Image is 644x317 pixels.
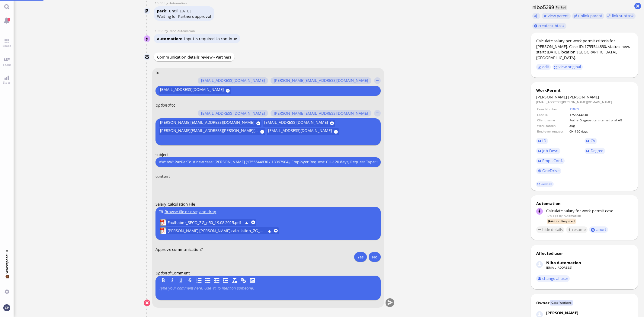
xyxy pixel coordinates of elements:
[536,138,548,144] a: ID
[167,228,265,234] span: [PERSON_NAME] [PERSON_NAME] calculation_ZG_08.2025.pdf
[154,53,235,61] div: Communication details review - Partners
[198,110,268,117] button: [EMAIL_ADDRESS][DOMAIN_NAME]
[546,310,578,315] div: [PERSON_NAME]
[569,118,632,123] td: Roche Diagnostics International AG
[546,265,572,270] a: [EMAIL_ADDRESS]
[612,13,634,18] span: link subtask
[5,274,9,287] span: 💼 Workspace: IT
[542,13,571,19] button: view parent
[187,277,193,284] button: S
[169,277,175,284] button: I
[537,107,569,111] td: Case Number
[568,94,599,100] span: [PERSON_NAME]
[566,226,588,233] button: resume
[591,138,595,143] span: CV
[274,229,278,233] button: remove
[537,123,569,128] td: Work canton
[144,36,151,42] img: Nibo Automation
[159,219,256,226] lob-view: Faulhaber_SECO_ZG_p50_19.08.2025.pdf
[251,221,255,225] button: remove
[270,77,371,84] button: [PERSON_NAME][EMAIL_ADDRESS][DOMAIN_NAME]
[591,148,604,153] span: Degree
[155,1,165,5] span: 10:33
[157,36,184,41] span: automation
[155,29,165,33] span: 10:33
[536,226,565,233] button: hide details
[169,1,187,5] span: automation@bluelakelegal.com
[178,8,191,14] span: [DATE]
[536,38,633,60] div: Calculate salary per work permit criteria for [PERSON_NAME], Case ID: 1755544830, status: new, st...
[263,120,335,127] button: [EMAIL_ADDRESS][DOMAIN_NAME]
[2,80,12,85] span: Stats
[155,102,171,108] em: :
[585,148,605,154] a: Degree
[532,13,540,19] button: Copy ticket nibo5399 link to clipboard
[537,112,569,117] td: Case ID
[553,64,583,70] button: view original
[159,219,166,226] img: Faulhaber_SECO_ZG_p50_19.08.2025.pdf
[354,252,367,262] button: Yes
[155,202,195,207] span: Salary Calculation File
[542,158,563,163] span: Empl. Conf.
[536,275,570,282] button: change af user
[546,260,581,265] div: Nibo Automation
[155,270,171,276] span: Optional
[550,300,573,305] span: Case Workers
[536,168,561,174] a: OneDrive
[160,277,166,284] button: B
[167,219,242,226] span: Faulhaber_SECO_ZG_p50_19.08.2025.pdf
[264,120,328,127] span: [EMAIL_ADDRESS][DOMAIN_NAME]
[155,102,171,108] span: Optional
[542,138,546,143] span: ID
[160,120,254,127] span: [PERSON_NAME][EMAIL_ADDRESS][DOMAIN_NAME]
[274,111,368,116] span: [PERSON_NAME][EMAIL_ADDRESS][DOMAIN_NAME]
[572,13,604,19] button: unlink parent
[569,107,579,111] a: 11079
[536,261,543,268] img: Nibo Automation
[159,209,377,215] div: Browse file or drag and drop
[606,13,636,19] task-group-action-menu: link subtask
[178,277,184,284] button: U
[559,213,562,218] span: by
[536,148,560,154] a: Job Desc.
[542,148,559,153] span: Job Desc.
[159,120,261,127] button: [PERSON_NAME][EMAIL_ADDRESS][DOMAIN_NAME]
[569,123,632,128] td: Zug
[198,77,268,84] button: [EMAIL_ADDRESS][DOMAIN_NAME]
[531,4,554,11] h1: nibo5399
[201,111,265,116] span: [EMAIL_ADDRESS][DOMAIN_NAME]
[159,228,279,234] lob-view: FAULHABER Timo_salary calculation_ZG_08.2025.pdf
[171,270,190,276] span: Comment
[537,118,569,123] td: Client name
[159,228,166,234] img: FAULHABER Timo_salary calculation_ZG_08.2025.pdf
[165,1,169,5] span: by
[1,43,13,48] span: Board
[536,201,633,206] div: Automation
[245,221,249,225] button: Download Faulhaber_SECO_ZG_p50_19.08.2025.pdf
[155,247,203,252] span: Approve communication?
[3,304,10,311] img: You
[270,110,371,117] button: [PERSON_NAME][EMAIL_ADDRESS][DOMAIN_NAME]
[369,252,381,262] button: No
[547,219,576,224] span: Action Required
[536,251,563,256] div: Affected user
[155,152,169,157] span: subject
[157,8,169,14] span: park
[201,78,265,83] span: [EMAIL_ADDRESS][DOMAIN_NAME]
[169,8,178,14] span: until
[267,129,339,135] button: [EMAIL_ADDRESS][DOMAIN_NAME]
[184,36,237,41] span: Input is required to continue
[155,174,170,179] span: content
[159,88,231,94] button: [EMAIL_ADDRESS][DOMAIN_NAME]
[274,78,368,83] span: [PERSON_NAME][EMAIL_ADDRESS][DOMAIN_NAME]
[144,299,150,306] button: Cancel
[159,129,265,135] button: [PERSON_NAME][EMAIL_ADDRESS][PERSON_NAME][DOMAIN_NAME]
[1,62,13,67] span: Team
[536,158,565,164] a: Empl. Conf.
[167,219,242,226] a: View Faulhaber_SECO_ZG_p50_19.08.2025.pdf
[171,102,175,108] span: cc
[157,14,211,19] div: Waiting for Partners approval
[564,213,581,218] span: automation@bluelakelegal.com
[536,88,633,93] div: WorkPermit
[160,88,223,94] span: [EMAIL_ADDRESS][DOMAIN_NAME]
